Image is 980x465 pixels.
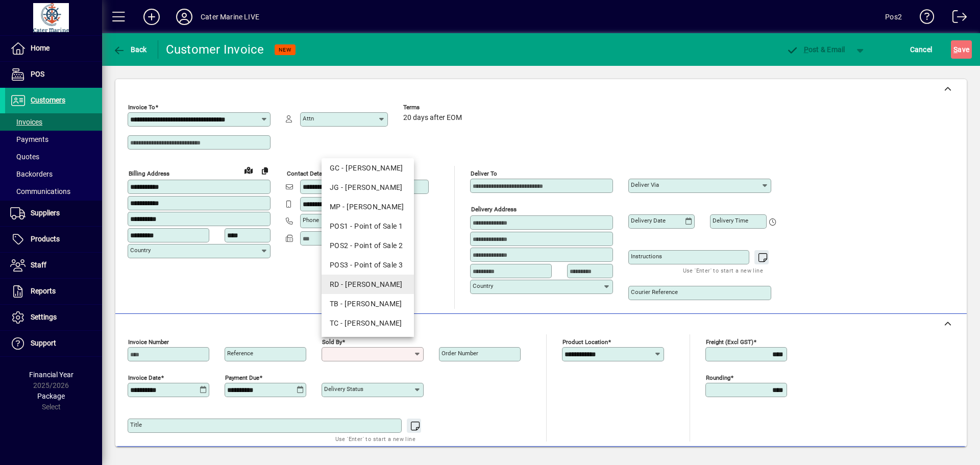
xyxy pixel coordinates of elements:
[37,392,65,400] span: Package
[330,221,406,232] div: POS1 - Point of Sale 1
[330,299,406,309] div: TB - [PERSON_NAME]
[5,279,102,304] a: Reports
[5,113,102,131] a: Invoices
[135,8,168,26] button: Add
[31,339,56,347] span: Support
[303,216,319,224] mat-label: Phone
[31,70,44,78] span: POS
[31,209,60,217] span: Suppliers
[5,253,102,278] a: Staff
[330,163,406,174] div: GC - [PERSON_NAME]
[322,216,414,236] mat-option: POS1 - Point of Sale 1
[10,135,48,143] span: Payments
[5,62,102,87] a: POS
[330,318,406,329] div: TC - [PERSON_NAME]
[166,41,264,58] div: Customer Invoice
[330,279,406,290] div: RD - [PERSON_NAME]
[403,104,464,111] span: Terms
[322,275,414,294] mat-option: RD - Richard Darby
[5,183,102,200] a: Communications
[201,9,259,25] div: Cater Marine LIVE
[706,374,730,381] mat-label: Rounding
[128,374,161,381] mat-label: Invoice date
[130,421,142,428] mat-label: Title
[713,217,748,224] mat-label: Delivery time
[910,41,933,58] span: Cancel
[10,153,39,161] span: Quotes
[403,114,462,122] span: 20 days after EOM
[324,385,363,393] mat-label: Delivery status
[322,294,414,313] mat-option: TB - Tess Brook
[951,40,972,59] button: Save
[330,202,406,212] div: MP - [PERSON_NAME]
[31,287,56,295] span: Reports
[110,40,150,59] button: Back
[10,170,53,178] span: Backorders
[631,288,678,296] mat-label: Courier Reference
[5,148,102,165] a: Quotes
[953,41,969,58] span: ave
[786,45,845,54] span: ost & Email
[322,197,414,216] mat-option: MP - Margaret Pierce
[257,162,273,179] button: Copy to Delivery address
[168,8,201,26] button: Profile
[130,247,151,254] mat-label: Country
[113,45,147,54] span: Back
[322,338,342,346] mat-label: Sold by
[330,240,406,251] div: POS2 - Point of Sale 2
[322,178,414,197] mat-option: JG - John Giles
[322,158,414,178] mat-option: GC - Gerard Cantin
[29,371,73,379] span: Financial Year
[279,46,291,53] span: NEW
[227,350,253,357] mat-label: Reference
[945,2,967,35] a: Logout
[31,261,46,269] span: Staff
[442,350,478,357] mat-label: Order number
[912,2,935,35] a: Knowledge Base
[128,104,155,111] mat-label: Invoice To
[683,264,763,276] mat-hint: Use 'Enter' to start a new line
[240,162,257,178] a: View on map
[303,115,314,122] mat-label: Attn
[706,338,753,346] mat-label: Freight (excl GST)
[5,131,102,148] a: Payments
[225,374,259,381] mat-label: Payment due
[335,433,415,445] mat-hint: Use 'Enter' to start a new line
[631,181,659,188] mat-label: Deliver via
[102,40,158,59] app-page-header-button: Back
[5,331,102,356] a: Support
[31,313,57,321] span: Settings
[562,338,608,346] mat-label: Product location
[128,338,169,346] mat-label: Invoice number
[473,282,493,289] mat-label: Country
[5,36,102,61] a: Home
[5,227,102,252] a: Products
[322,255,414,275] mat-option: POS3 - Point of Sale 3
[953,45,958,54] span: S
[330,260,406,271] div: POS3 - Point of Sale 3
[330,182,406,193] div: JG - [PERSON_NAME]
[322,313,414,333] mat-option: TC - Trish Chamberlain
[31,44,50,52] span: Home
[804,45,808,54] span: P
[10,118,42,126] span: Invoices
[885,9,902,25] div: Pos2
[5,201,102,226] a: Suppliers
[10,187,70,195] span: Communications
[31,96,65,104] span: Customers
[471,170,497,177] mat-label: Deliver To
[908,40,935,59] button: Cancel
[5,165,102,183] a: Backorders
[322,236,414,255] mat-option: POS2 - Point of Sale 2
[5,305,102,330] a: Settings
[631,217,666,224] mat-label: Delivery date
[631,253,662,260] mat-label: Instructions
[781,40,850,59] button: Post & Email
[31,235,60,243] span: Products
